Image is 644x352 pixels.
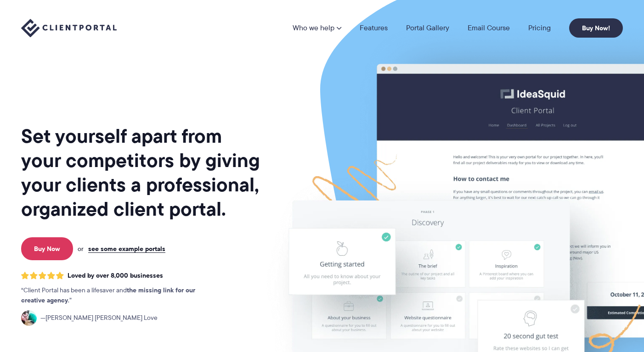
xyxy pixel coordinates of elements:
[293,24,341,32] a: Who we help
[406,24,449,32] a: Portal Gallery
[468,24,510,32] a: Email Course
[21,237,73,260] a: Buy Now
[528,24,551,32] a: Pricing
[40,313,158,323] span: [PERSON_NAME] [PERSON_NAME] Love
[569,18,623,38] a: Buy Now!
[21,285,214,306] p: Client Portal has been a lifesaver and .
[88,245,165,253] a: see some example portals
[21,285,195,305] strong: the missing link for our creative agency
[21,124,262,221] h1: Set yourself apart from your competitors by giving your clients a professional, organized client ...
[78,245,84,253] span: or
[68,272,163,279] span: Loved by over 8,000 businesses
[360,24,388,32] a: Features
